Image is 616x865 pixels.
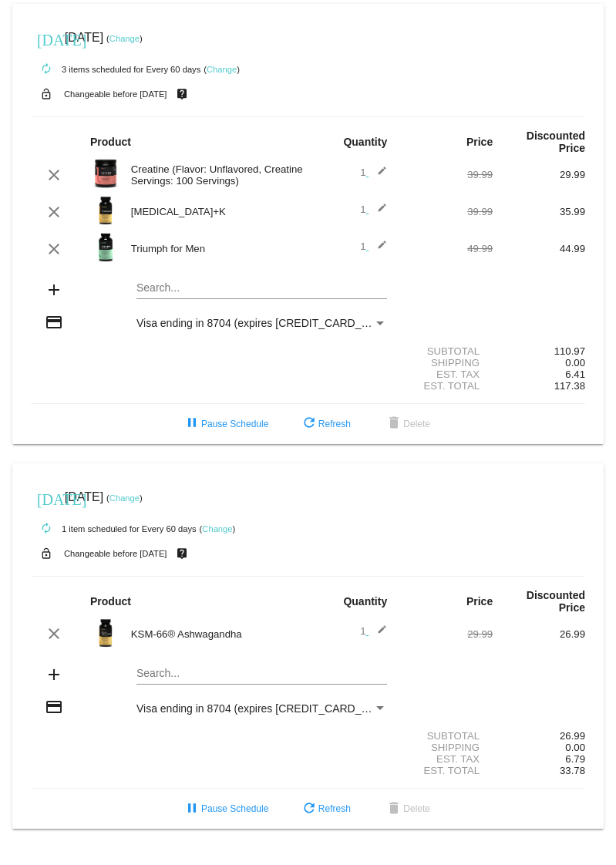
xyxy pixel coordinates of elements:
[90,618,121,648] img: Image-1-Carousel-Ash-1000x1000-Transp-v2.png
[360,625,387,637] span: 1
[109,493,140,503] a: Change
[400,628,493,640] div: 29.99
[136,317,395,329] span: Visa ending in 8704 (expires [CREDIT_CARD_DATA])
[136,702,395,715] span: Visa ending in 8704 (expires [CREDIT_CARD_DATA])
[37,29,56,48] mat-icon: [DATE]
[466,136,493,148] strong: Price
[565,742,585,753] span: 0.00
[173,544,191,564] mat-icon: live_help
[400,369,493,380] div: Est. Tax
[183,803,268,814] span: Pause Schedule
[123,206,308,217] div: [MEDICAL_DATA]+K
[123,628,308,640] div: KSM-66® Ashwagandha
[300,415,318,433] mat-icon: refresh
[204,65,240,74] small: ( )
[31,65,200,74] small: 3 items scheduled for Every 60 days
[136,317,387,329] mat-select: Payment Method
[45,313,63,332] mat-icon: credit_card
[90,232,121,263] img: Image-1-Triumph_carousel-front-transp.png
[343,595,387,608] strong: Quantity
[565,753,585,765] span: 6.79
[400,206,493,217] div: 39.99
[123,243,308,254] div: Triumph for Men
[493,628,585,640] div: 26.99
[400,169,493,180] div: 39.99
[400,753,493,765] div: Est. Tax
[183,419,268,429] span: Pause Schedule
[493,730,585,742] div: 26.99
[493,243,585,254] div: 44.99
[64,549,167,558] small: Changeable before [DATE]
[37,489,56,507] mat-icon: [DATE]
[106,493,143,503] small: ( )
[493,345,585,357] div: 110.97
[173,84,191,104] mat-icon: live_help
[45,281,63,299] mat-icon: add
[109,34,140,43] a: Change
[360,167,387,178] span: 1
[554,380,585,392] span: 117.38
[300,800,318,819] mat-icon: refresh
[300,419,351,429] span: Refresh
[400,765,493,776] div: Est. Total
[123,163,308,187] div: Creatine (Flavor: Unflavored, Creatine Servings: 100 Servings)
[360,204,387,215] span: 1
[37,84,56,104] mat-icon: lock_open
[565,357,585,369] span: 0.00
[369,203,387,221] mat-icon: edit
[527,130,585,154] strong: Discounted Price
[45,624,63,643] mat-icon: clear
[466,595,493,608] strong: Price
[90,136,131,148] strong: Product
[372,410,443,438] button: Delete
[106,34,143,43] small: ( )
[37,60,56,79] mat-icon: autorenew
[90,195,121,226] img: Image-1-Carousel-Vitamin-DK-Photoshoped-1000x1000-1.png
[372,795,443,823] button: Delete
[385,803,430,814] span: Delete
[288,795,363,823] button: Refresh
[493,169,585,180] div: 29.99
[343,136,387,148] strong: Quantity
[493,206,585,217] div: 35.99
[136,702,387,715] mat-select: Payment Method
[64,89,167,99] small: Changeable before [DATE]
[400,380,493,392] div: Est. Total
[37,520,56,538] mat-icon: autorenew
[369,166,387,184] mat-icon: edit
[207,65,237,74] a: Change
[288,410,363,438] button: Refresh
[360,241,387,252] span: 1
[560,765,585,776] span: 33.78
[45,698,63,716] mat-icon: credit_card
[170,410,281,438] button: Pause Schedule
[45,240,63,258] mat-icon: clear
[400,742,493,753] div: Shipping
[136,668,387,680] input: Search...
[31,524,197,533] small: 1 item scheduled for Every 60 days
[400,243,493,254] div: 49.99
[400,357,493,369] div: Shipping
[300,803,351,814] span: Refresh
[90,595,131,608] strong: Product
[45,166,63,184] mat-icon: clear
[202,524,232,533] a: Change
[369,240,387,258] mat-icon: edit
[183,800,201,819] mat-icon: pause
[200,524,236,533] small: ( )
[90,158,121,189] img: Image-1-Carousel-Creatine-100S-1000x1000-1.png
[170,795,281,823] button: Pause Schedule
[565,369,585,380] span: 6.41
[45,665,63,684] mat-icon: add
[183,415,201,433] mat-icon: pause
[385,800,403,819] mat-icon: delete
[136,282,387,295] input: Search...
[385,419,430,429] span: Delete
[45,203,63,221] mat-icon: clear
[400,345,493,357] div: Subtotal
[527,589,585,614] strong: Discounted Price
[385,415,403,433] mat-icon: delete
[369,624,387,643] mat-icon: edit
[400,730,493,742] div: Subtotal
[37,544,56,564] mat-icon: lock_open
